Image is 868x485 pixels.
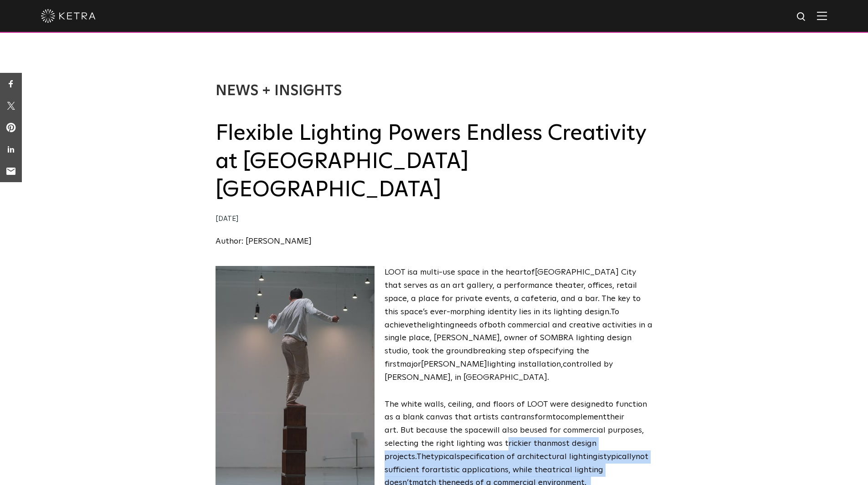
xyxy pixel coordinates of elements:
[413,321,426,329] span: the
[560,413,606,421] span: complement
[413,268,480,276] span: a multi-use space
[487,426,529,434] span: will also be
[598,453,603,461] span: is
[547,373,549,382] span: .
[487,360,561,368] span: lighting installation
[514,413,552,421] span: transform
[385,360,613,382] span: controlled by [PERSON_NAME]
[426,321,455,329] span: lighting
[388,268,413,276] span: OOT is
[385,268,641,316] span: ity that serves as an art gallery, a performance theater, offices, retail space, a place for priv...
[421,360,487,368] span: [PERSON_NAME]
[385,453,648,474] span: not sufficient for
[385,426,644,448] span: used for commercial purposes, selecting the right lighting was trickier than
[385,268,388,276] span: L
[216,237,312,245] a: Author: [PERSON_NAME]
[522,453,598,461] span: rchitectural lighting
[523,268,527,276] span: t
[561,360,563,368] span: ,
[401,426,487,434] span: But because the space
[41,9,96,23] img: ketra-logo-2019-white
[817,11,827,20] img: Hamburger%20Nav.svg
[457,453,504,461] span: specification
[385,347,589,368] span: the first
[455,321,488,329] span: needs of
[535,268,619,276] span: [GEOGRAPHIC_DATA]
[416,453,431,461] span: The
[431,453,438,461] span: ty
[507,453,522,461] span: of a
[451,373,452,382] span: ,
[385,400,605,408] span: The white walls, ceiling, and floors of LOOT were designed
[385,321,652,342] span: both commercial and creative activities in a single place
[438,453,457,461] span: pical
[385,439,596,461] span: most design projects.
[796,11,807,23] img: search icon
[603,453,636,461] span: typically
[482,268,523,276] span: in the hear
[455,373,547,382] span: in [GEOGRAPHIC_DATA]
[536,347,574,355] span: specifying
[216,84,342,98] a: News + Insights
[552,413,560,421] span: to
[385,334,632,355] span: , [PERSON_NAME], owner of SOMBRA lighting design studio, took the groundbreaking step of
[621,268,627,276] span: C
[400,360,421,368] span: major
[216,213,653,226] div: [DATE]
[385,308,619,329] span: To achieve
[527,268,535,276] span: of
[216,119,653,204] h2: Flexible Lighting Powers Endless Creativity at [GEOGRAPHIC_DATA] [GEOGRAPHIC_DATA]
